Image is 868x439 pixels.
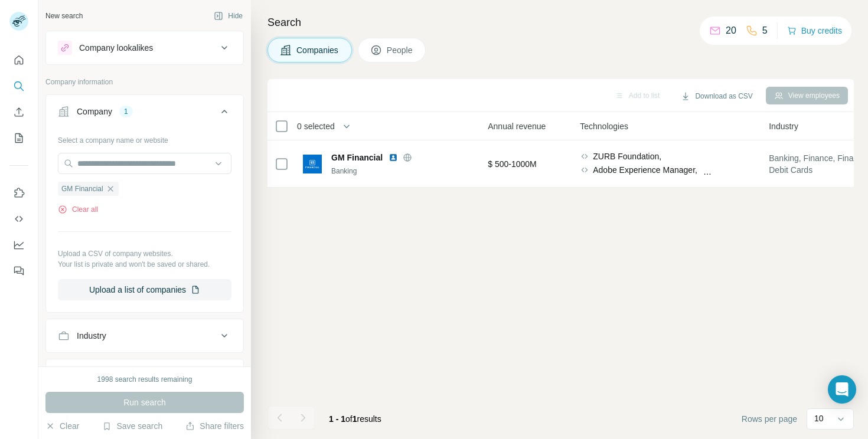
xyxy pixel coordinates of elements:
[296,44,340,56] span: Companies
[58,130,231,146] div: Select a company name or website
[46,34,243,62] button: Company lookalikes
[303,155,322,173] img: Logo of GM Financial
[46,362,243,390] button: HQ location
[329,414,381,424] span: results
[297,120,335,132] span: 0 selected
[58,259,231,270] p: Your list is private and won't be saved or shared.
[9,260,28,281] button: Feedback
[9,208,28,230] button: Use Surfe API
[329,414,345,424] span: 1 - 1
[45,77,244,87] p: Company information
[97,374,192,385] div: 1998 search results remaining
[488,120,546,132] span: Annual revenue
[77,330,106,342] div: Industry
[345,414,353,424] span: of
[593,150,661,162] span: ZURB Foundation,
[102,420,162,432] button: Save search
[205,7,251,25] button: Hide
[9,234,28,255] button: Dashboard
[787,22,842,39] button: Buy credits
[46,322,243,350] button: Industry
[46,97,243,130] button: Company1
[9,182,28,204] button: Use Surfe on LinkedIn
[61,184,103,194] span: GM Financial
[762,24,768,38] p: 5
[9,50,28,71] button: Quick start
[58,204,98,215] button: Clear all
[9,101,28,123] button: Enrich CSV
[387,44,414,56] span: People
[828,375,856,404] div: Open Intercom Messenger
[742,413,797,425] span: Rows per page
[58,248,231,259] p: Upload a CSV of company websites.
[769,120,798,132] span: Industry
[331,152,383,163] span: GM Financial
[488,159,537,169] span: $ 500-1000M
[389,153,398,162] img: LinkedIn logo
[9,76,28,97] button: Search
[267,14,854,31] h4: Search
[580,120,628,132] span: Technologies
[77,106,112,117] div: Company
[726,24,736,38] p: 20
[814,412,824,424] p: 10
[331,166,459,176] div: Banking
[58,279,231,300] button: Upload a list of companies
[593,164,697,176] span: Adobe Experience Manager,
[9,127,28,149] button: My lists
[45,11,83,21] div: New search
[119,106,133,117] div: 1
[353,414,357,424] span: 1
[185,420,244,432] button: Share filters
[45,420,79,432] button: Clear
[79,42,153,54] div: Company lookalikes
[673,87,761,105] button: Download as CSV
